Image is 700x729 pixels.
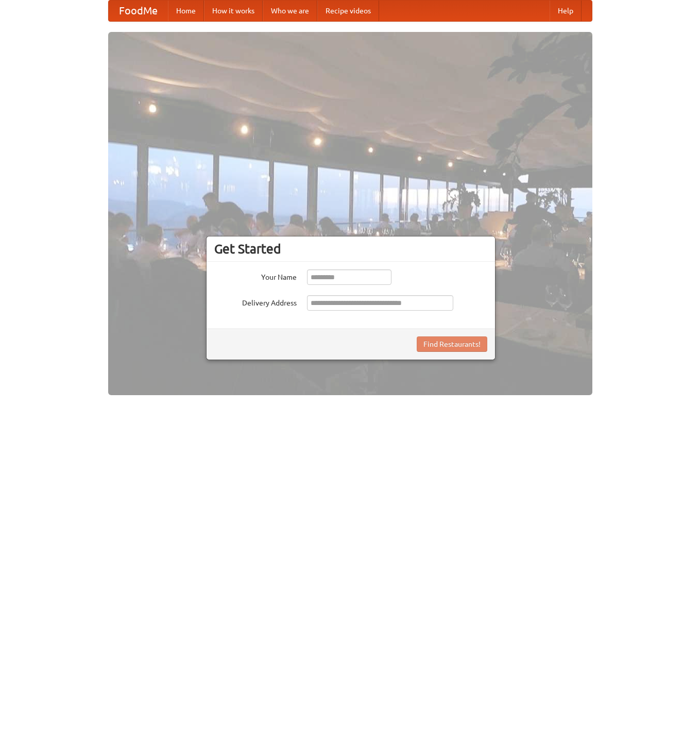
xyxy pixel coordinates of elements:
[168,1,204,21] a: Home
[317,1,379,21] a: Recipe videos
[204,1,263,21] a: How it works
[214,295,297,308] label: Delivery Address
[263,1,317,21] a: Who we are
[214,269,297,282] label: Your Name
[214,241,487,257] h3: Get Started
[550,1,582,21] a: Help
[109,1,168,21] a: FoodMe
[417,336,487,352] button: Find Restaurants!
